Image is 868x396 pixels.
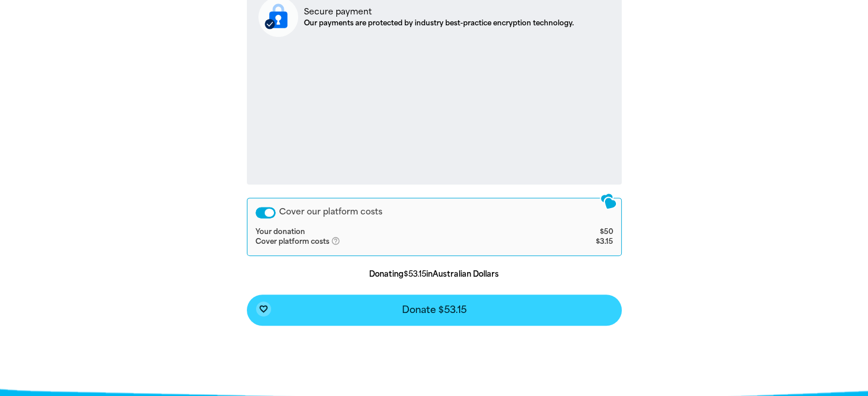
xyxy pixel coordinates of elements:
[259,304,268,314] i: favorite_border
[247,269,622,280] p: Donating in Australian Dollars
[304,6,574,18] p: Secure payment
[404,270,426,278] b: $53.15
[247,295,622,326] button: favorite_borderDonate $53.15
[255,228,553,237] td: Your donation
[256,46,613,175] iframe: Secure payment input frame
[255,207,276,218] button: Cover our platform costs
[553,236,613,247] td: $3.15
[304,18,574,28] p: Our payments are protected by industry best-practice encryption technology.
[331,236,350,246] i: help_outlined
[402,306,467,315] span: Donate $53.15
[553,228,613,237] td: $50
[255,236,553,247] td: Cover platform costs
